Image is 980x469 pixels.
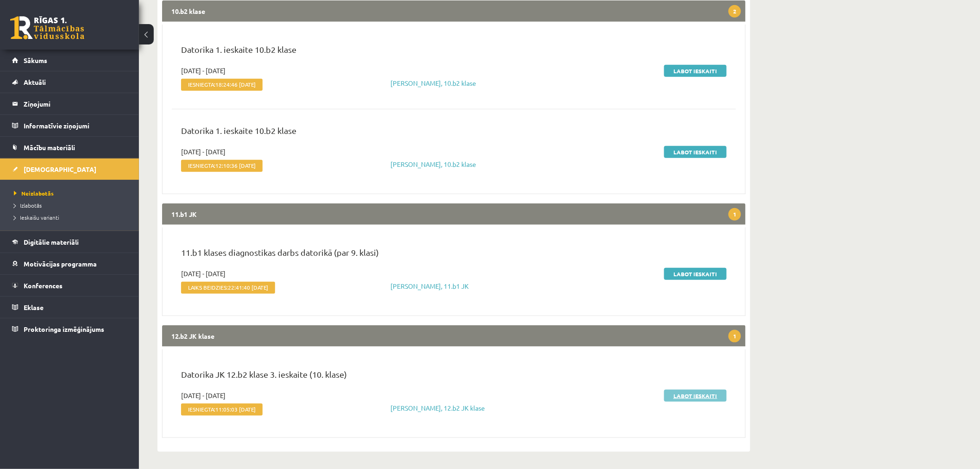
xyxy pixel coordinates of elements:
[228,284,268,291] span: 22:41:40 [DATE]
[24,143,75,152] span: Mācību materiāli
[181,124,727,141] p: Datorika 1. ieskaite 10.b2 klase
[181,269,226,279] span: [DATE] - [DATE]
[24,260,97,268] span: Motivācijas programma
[24,56,47,64] span: Sākums
[215,406,256,412] span: 11:05:03 [DATE]
[12,71,127,93] a: Aktuāli
[729,5,741,18] span: 2
[391,79,477,87] a: [PERSON_NAME], 10.b2 klase
[664,146,727,158] a: Labot ieskaiti
[181,368,727,385] p: Datorika JK 12.b2 klase 3. ieskaite (10. klase)
[162,203,746,225] legend: 11.b1 JK
[14,213,130,222] a: Ieskaišu varianti
[162,325,746,347] legend: 12.b2 JK klase
[181,391,226,400] span: [DATE] - [DATE]
[181,147,226,157] span: [DATE] - [DATE]
[12,297,127,318] a: Eklase
[391,282,469,290] a: [PERSON_NAME], 11.b1 JK
[24,165,96,173] span: [DEMOGRAPHIC_DATA]
[391,404,485,412] a: [PERSON_NAME], 12.b2 JK klase
[24,115,127,136] legend: Informatīvie ziņojumi
[729,208,741,221] span: 1
[181,160,263,172] span: Iesniegta:
[12,93,127,114] a: Ziņojumi
[12,158,127,180] a: [DEMOGRAPHIC_DATA]
[12,115,127,136] a: Informatīvie ziņojumi
[14,190,54,197] span: Neizlabotās
[14,201,130,209] a: Izlabotās
[24,78,46,86] span: Aktuāli
[181,66,226,76] span: [DATE] - [DATE]
[12,137,127,158] a: Mācību materiāli
[24,93,127,114] legend: Ziņojumi
[14,189,130,197] a: Neizlabotās
[664,268,727,280] a: Labot ieskaiti
[24,238,79,246] span: Digitālie materiāli
[664,390,727,402] a: Labot ieskaiti
[12,50,127,71] a: Sākums
[181,43,727,60] p: Datorika 1. ieskaite 10.b2 klase
[181,282,275,294] span: Laiks beidzies:
[24,303,44,311] span: Eklase
[181,79,263,91] span: Iesniegta:
[729,330,741,342] span: 1
[14,202,42,209] span: Izlabotās
[24,325,104,333] span: Proktoringa izmēģinājums
[24,281,63,290] span: Konferences
[12,275,127,296] a: Konferences
[12,231,127,253] a: Digitālie materiāli
[215,162,256,169] span: 12:10:36 [DATE]
[10,16,84,39] a: Rīgas 1. Tālmācības vidusskola
[14,214,59,221] span: Ieskaišu varianti
[12,253,127,274] a: Motivācijas programma
[162,0,746,22] legend: 10.b2 klase
[181,246,727,263] p: 11.b1 klases diagnostikas darbs datorikā (par 9. klasi)
[215,81,256,88] span: 18:24:46 [DATE]
[391,160,477,168] a: [PERSON_NAME], 10.b2 klase
[664,65,727,77] a: Labot ieskaiti
[12,318,127,340] a: Proktoringa izmēģinājums
[181,404,263,416] span: Iesniegta:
